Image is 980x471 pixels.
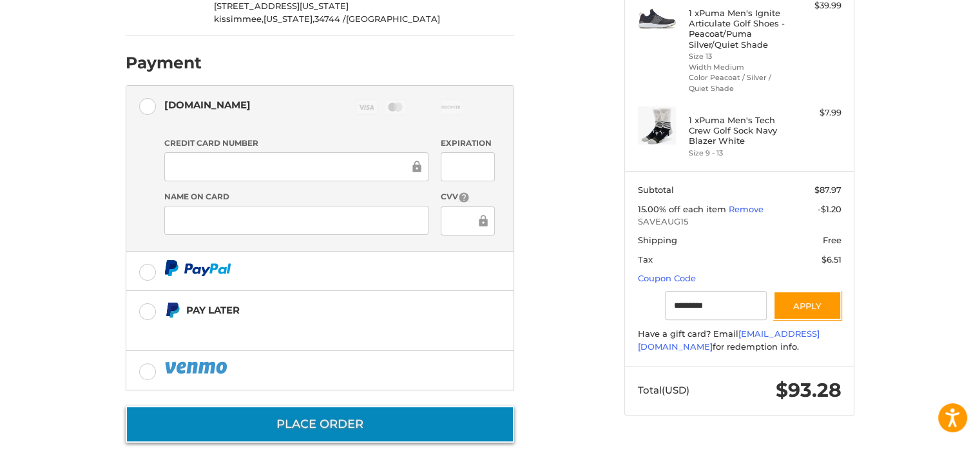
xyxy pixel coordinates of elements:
[689,115,787,146] h4: 1 x Puma Men's Tech Crew Golf Sock Navy Blazer White
[823,235,841,245] span: Free
[638,328,820,352] a: [EMAIL_ADDRESS][DOMAIN_NAME]
[164,260,231,276] img: PayPal icon
[638,273,696,283] a: Coupon Code
[441,137,494,149] label: Expiration
[638,254,653,265] span: Tax
[638,185,674,195] span: Subtotal
[814,185,841,195] span: $87.97
[164,359,230,376] img: PayPal icon
[818,204,841,214] span: -$1.20
[214,1,349,11] span: [STREET_ADDRESS][US_STATE]
[729,204,764,214] a: Remove
[665,291,767,320] input: Gift Certificate or Coupon Code
[264,14,314,24] span: [US_STATE],
[689,8,787,50] h4: 1 x Puma Men's Ignite Articulate Golf Shoes - Peacoat/Puma Silver/Quiet Shade
[638,235,677,245] span: Shipping
[821,254,841,265] span: $6.51
[126,53,202,73] h2: Payment
[638,204,729,214] span: 15.00% off each item
[314,14,346,24] span: 34744 /
[441,191,494,203] label: CVV
[164,324,434,335] iframe: PayPal Message 1
[638,328,841,353] div: Have a gift card? Email for redemption info.
[776,378,841,402] span: $93.28
[689,148,787,159] li: Size 9 - 13
[164,94,251,115] div: [DOMAIN_NAME]
[164,302,180,318] img: Pay Later icon
[791,106,841,119] div: $7.99
[638,384,689,396] span: Total (USD)
[214,14,264,24] span: kissimmee,
[186,299,433,321] div: Pay Later
[126,406,514,443] button: Place Order
[773,291,841,320] button: Apply
[638,215,841,228] span: SAVEAUG15
[689,51,787,62] li: Size 13
[164,137,428,149] label: Credit Card Number
[689,62,787,73] li: Width Medium
[346,14,440,24] span: [GEOGRAPHIC_DATA]
[689,72,787,94] li: Color Peacoat / Silver / Quiet Shade
[164,191,428,203] label: Name on Card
